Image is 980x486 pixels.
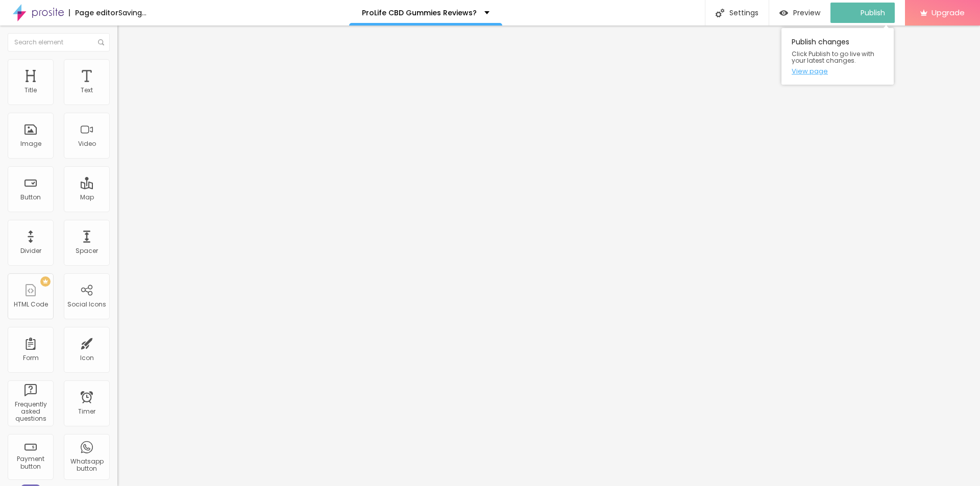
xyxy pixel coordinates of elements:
[10,455,51,470] div: Payment button
[10,401,51,423] div: Frequently asked questions
[98,39,104,45] img: Icone
[78,408,95,415] div: Timer
[23,354,39,362] div: Form
[81,87,93,94] div: Text
[779,9,788,17] img: view-1.svg
[69,9,118,16] div: Page editor
[861,9,885,17] span: Publish
[24,87,37,94] div: Title
[20,247,41,254] div: Divider
[792,68,884,74] a: View page
[20,140,41,147] div: Image
[8,33,110,52] input: Search element
[792,50,884,64] span: Click Publish to go live with your latest changes.
[118,9,146,16] div: Saving...
[67,301,106,308] div: Social Icons
[117,25,980,486] iframe: Editor
[76,247,98,254] div: Spacer
[781,28,894,85] div: Publish changes
[362,9,477,16] p: ProLife CBD Gummies Reviews?
[78,140,96,147] div: Video
[932,8,965,17] span: Upgrade
[66,458,107,473] div: Whatsapp button
[20,194,41,201] div: Button
[793,9,820,17] span: Preview
[830,3,895,23] button: Publish
[716,9,724,17] img: Icone
[769,3,830,23] button: Preview
[80,194,94,201] div: Map
[14,301,48,308] div: HTML Code
[80,354,94,362] div: Icon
